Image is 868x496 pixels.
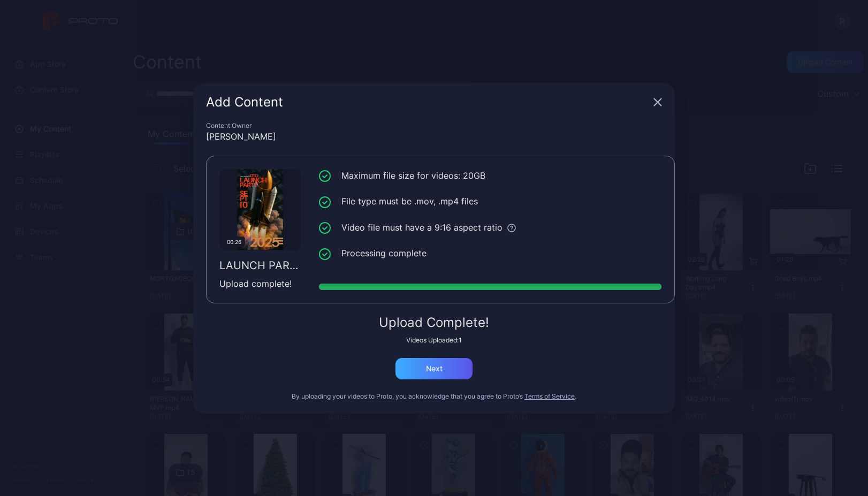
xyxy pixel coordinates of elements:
[395,358,473,379] button: Next
[319,221,661,234] li: Video file must have a 9:16 aspect ratio
[206,130,662,143] div: [PERSON_NAME]
[219,259,301,272] div: LAUNCH PARTY.mp4
[524,392,575,401] button: Terms of Service
[206,96,649,109] div: Add Content
[219,277,301,290] div: Upload complete!
[319,247,661,260] li: Processing complete
[206,336,662,345] div: Videos Uploaded: 1
[319,195,661,208] li: File type must be .mov, .mp4 files
[206,392,662,401] div: By uploading your videos to Proto, you acknowledge that you agree to Proto’s .
[319,169,661,182] li: Maximum file size for videos: 20GB
[206,121,662,130] div: Content Owner
[223,236,245,247] div: 00:26
[206,316,662,329] div: Upload Complete!
[426,364,443,373] div: Next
